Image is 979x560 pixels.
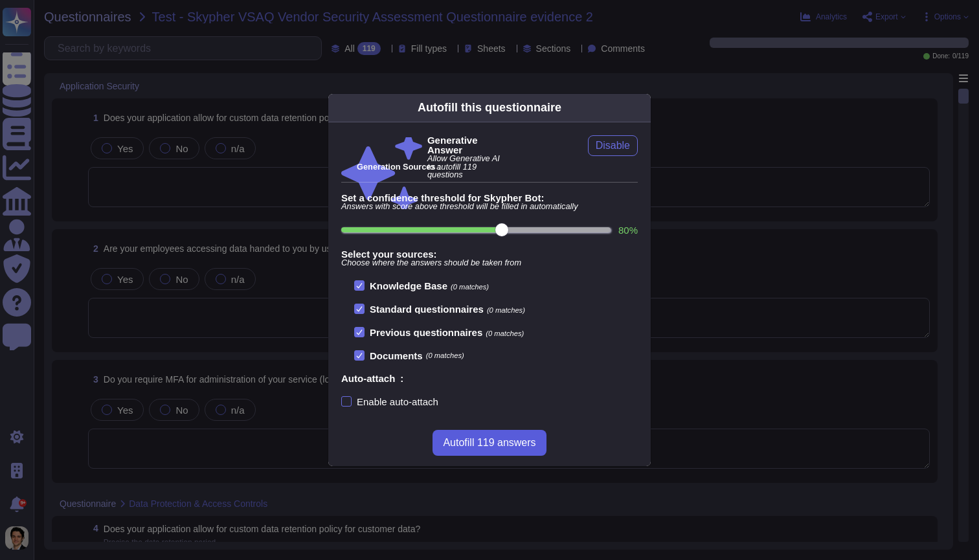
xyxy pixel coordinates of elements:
[370,351,423,361] b: Documents
[443,438,535,448] span: Autofill 119 answers
[341,374,395,383] b: Auto-attach
[418,99,561,117] div: Autofill this questionnaire
[341,193,638,203] b: Set a confidence threshold for Skypher Bot:
[433,430,546,456] button: Autofill 119 answers
[370,304,484,315] b: Standard questionnaires
[596,140,630,151] span: Disable
[486,330,524,337] span: (0 matches)
[370,280,447,291] b: Knowledge Base
[427,135,508,155] b: Generative Answer
[341,249,638,259] b: Select your sources:
[400,374,403,383] b: :
[426,352,464,359] span: (0 matches)
[618,225,638,235] label: 80 %
[357,162,440,172] b: Generation Sources :
[427,155,508,179] span: Allow Generative AI to autofill 119 questions
[588,135,638,156] button: Disable
[451,283,489,291] span: (0 matches)
[487,306,525,314] span: (0 matches)
[341,259,638,267] span: Choose where the answers should be taken from
[357,397,438,407] div: Enable auto-attach
[370,327,482,338] b: Previous questionnaires
[341,203,638,211] span: Answers with score above threshold will be filled in automatically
